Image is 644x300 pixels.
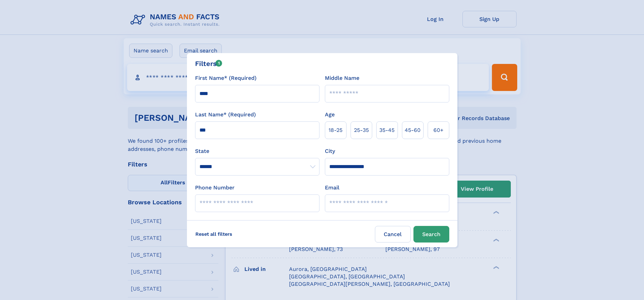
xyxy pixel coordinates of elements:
span: 60+ [433,126,444,134]
label: Cancel [375,226,411,243]
button: Search [413,226,449,243]
label: Reset all filters [191,226,237,242]
span: 25‑35 [354,126,369,134]
label: Email [325,184,339,192]
div: Filters [195,59,222,69]
span: 35‑45 [379,126,395,134]
span: 18‑25 [329,126,342,134]
label: Phone Number [195,184,235,192]
label: Last Name* (Required) [195,111,256,119]
label: Middle Name [325,74,359,82]
label: First Name* (Required) [195,74,257,82]
label: Age [325,111,335,119]
label: City [325,147,335,155]
label: State [195,147,319,155]
span: 45‑60 [405,126,421,134]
